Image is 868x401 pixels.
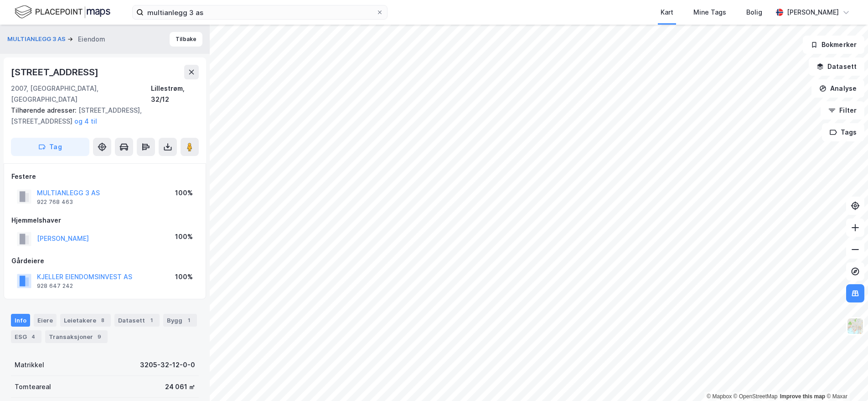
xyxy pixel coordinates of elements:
div: ESG [11,330,41,343]
iframe: Chat Widget [822,357,868,401]
div: 100% [175,187,193,198]
div: 3205-32-12-0-0 [140,359,195,370]
div: [PERSON_NAME] [787,7,839,18]
button: Bokmerker [803,36,864,54]
div: 9 [95,332,104,341]
div: 4 [29,332,38,341]
a: OpenStreetMap [734,393,778,400]
div: Festere [11,171,198,182]
div: 2007, [GEOGRAPHIC_DATA], [GEOGRAPHIC_DATA] [11,83,151,105]
div: Kontrollprogram for chat [822,357,868,401]
div: Eiere [34,314,57,327]
button: Datasett [809,57,864,76]
div: [STREET_ADDRESS], [STREET_ADDRESS] [11,105,191,127]
div: 1 [147,316,156,325]
div: Leietakere [60,314,111,327]
div: Datasett [114,314,160,327]
img: logo.f888ab2527a4732fd821a326f86c7f29.svg [15,4,110,20]
button: Tilbake [170,32,202,47]
div: 8 [98,316,107,325]
div: Matrikkel [15,359,44,370]
div: 100% [175,231,193,242]
button: Tag [11,138,89,156]
div: Hjemmelshaver [11,215,198,226]
div: Bolig [746,7,762,18]
a: Mapbox [707,393,732,400]
div: 922 768 463 [37,198,73,206]
div: [STREET_ADDRESS] [11,65,100,79]
div: Bygg [163,314,197,327]
div: Lillestrøm, 32/12 [151,83,199,105]
a: Improve this map [780,393,825,400]
div: 1 [184,316,193,325]
div: 928 647 242 [37,282,73,290]
div: Info [11,314,30,327]
div: 100% [175,271,193,282]
div: Tomteareal [15,381,51,392]
div: Mine Tags [693,7,726,18]
input: Søk på adresse, matrikkel, gårdeiere, leietakere eller personer [144,5,376,19]
div: Eiendom [78,34,105,45]
div: Gårdeiere [11,255,198,266]
button: Analyse [811,79,864,98]
button: Filter [821,101,864,120]
div: Kart [661,7,673,18]
button: Tags [822,123,864,141]
img: Z [847,318,864,335]
span: Tilhørende adresser: [11,106,78,114]
div: 24 061 ㎡ [165,381,195,392]
div: Transaksjoner [45,330,108,343]
button: MULTIANLEGG 3 AS [7,35,67,44]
